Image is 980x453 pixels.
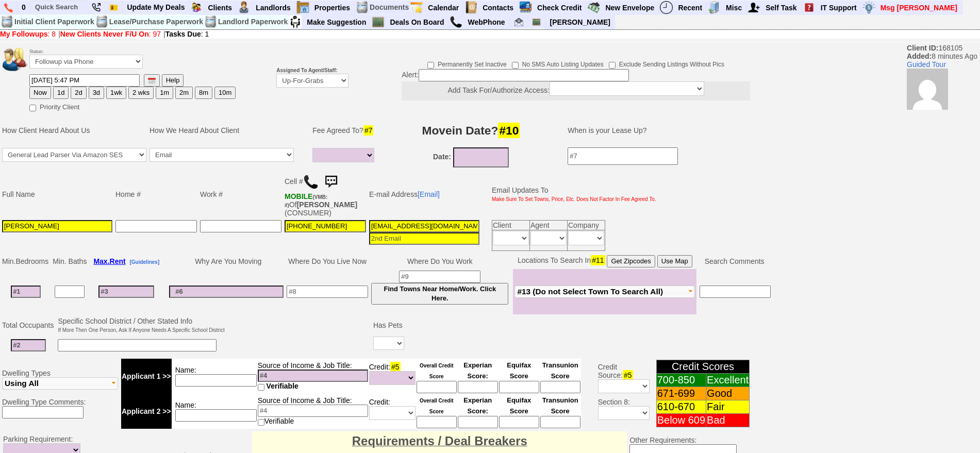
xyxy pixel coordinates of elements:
img: creditreport.png [519,1,532,14]
label: No SMS Auto Listing Updates [512,57,604,69]
a: [PERSON_NAME] [546,15,614,29]
a: New Envelope [601,1,659,14]
td: Landlord Paperwork [218,15,288,29]
font: Equifax Score [507,396,531,415]
button: Use Map [657,255,692,267]
img: Bookmark.png [109,3,118,12]
td: Client [492,220,530,230]
input: Ask Customer: Do You Know Your Equifax Credit Score [499,381,539,393]
td: Credit: [369,359,416,394]
input: Ask Customer: Do You Know Your Experian Credit Score [458,416,498,428]
input: #4 [258,405,368,417]
button: Get Zipcodes [607,255,655,267]
input: Ask Customer: Do You Know Your Equifax Credit Score [499,416,539,428]
td: Applicant 2 >> [121,394,172,429]
b: [Guidelines] [129,259,159,265]
img: phone.png [4,3,13,12]
img: docs.png [1,15,13,28]
button: 1wk [106,87,126,99]
img: contact.png [464,1,477,14]
img: people.png [3,48,34,71]
button: 8m [195,87,212,99]
a: New Clients Never F/U On: 97 [60,30,161,38]
button: #13 (Do not Select Town To Search All) [514,286,695,298]
a: Make Suggestion [303,15,371,29]
font: Experian Score: [463,361,492,380]
td: 671-699 [656,387,706,400]
img: properties.png [296,1,309,14]
b: T-Mobile USA, Inc. [285,192,327,209]
a: Misc [722,1,746,14]
a: Recent [674,1,707,14]
font: Overall Credit Score [420,398,454,414]
b: [PERSON_NAME] [297,200,357,209]
td: Specific School District / Other Stated Info [56,315,226,335]
input: Permanently Set Inactive [427,62,434,69]
b: Date: [433,153,451,161]
td: Dwelling Types Dwelling Type Comments: [1,357,120,430]
img: su2.jpg [289,15,302,28]
font: Transunion Score [542,396,578,415]
input: Ask Customer: Do You Know Your Overall Credit Score [417,416,457,428]
span: Verifiable [267,382,298,390]
button: Using All [2,377,118,390]
input: #7 [568,147,678,165]
button: 1d [53,87,69,99]
td: When is your Lease Up? [557,115,767,146]
a: Guided Tour [907,60,946,69]
a: Clients [204,1,237,14]
div: Alert: [402,69,750,100]
img: chalkboard.png [372,15,385,28]
td: Good [706,387,750,400]
button: Find Towns Near Home/Work. Click Here. [371,283,508,305]
font: (VMB: #) [285,194,327,208]
img: call.png [450,15,462,28]
input: Priority Client [29,105,36,111]
input: 2nd Email [369,232,479,245]
a: [Email] [418,190,440,198]
span: #7 [363,125,374,136]
td: Name: [172,359,257,394]
input: #3 [98,286,154,298]
input: 1st Email - Question #0 [369,220,479,232]
button: 2d [71,87,86,99]
span: Rent [110,257,126,265]
b: [DATE] [1,1,36,16]
td: Total Occupants [1,315,56,335]
a: WebPhone [463,15,509,29]
td: Email Updates To [484,170,658,219]
button: 1m [156,87,173,99]
font: Log [754,16,769,25]
img: 202d81ddcd4a53b9afebaae8d5c8d541 [907,69,948,110]
a: [Reply] [37,100,63,109]
span: 168105 8 minutes Ago [907,44,980,110]
button: 10m [214,87,236,99]
td: Home # [114,170,198,219]
td: Applicant 1 >> [121,359,172,394]
a: 0 [18,1,30,14]
b: Added: [907,52,932,60]
td: Work # [198,170,283,219]
a: Update My Deals [123,1,189,14]
td: Below 609 [656,414,706,427]
u: Loremips do sitametcon adipiscinge seddo Eiusmodt Inc, Utlabor, ET, 51761 - d {magn-aliquaenim: a... [37,16,733,99]
td: 700-850 [656,374,706,387]
span: #13 (Do not Select Town To Search All) [517,287,663,296]
b: Client ID: [907,44,938,52]
img: money.png [862,1,875,14]
td: Company [568,220,605,230]
td: Excellent [706,374,750,387]
td: Where Do You Work [370,254,510,269]
td: Name: [172,394,257,429]
img: docs.png [204,15,217,28]
font: Requirements / Deal Breakers [352,434,527,448]
button: 3d [89,87,104,99]
td: Credit Scores [656,360,750,374]
input: Exclude Sending Listings Without Pics [609,62,616,69]
img: myadd.png [748,1,760,14]
b: New Clients Never F/U On [60,30,149,38]
td: Initial Client Paperwork [14,15,95,29]
input: No SMS Auto Listing Updates [512,62,519,69]
font: If More Then One Person, Ask If Anyone Needs A Specific School District [58,327,224,333]
a: [Guidelines] [129,257,159,265]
